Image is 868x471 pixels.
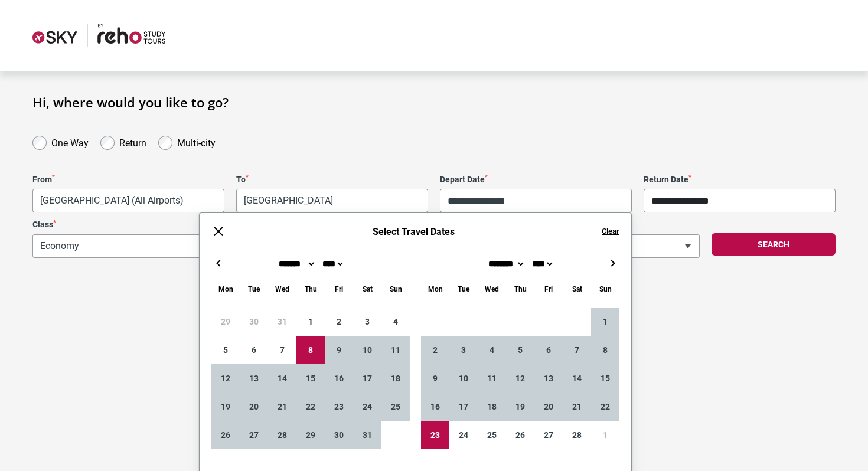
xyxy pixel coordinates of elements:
[421,336,449,364] div: 2
[119,135,146,149] label: Return
[381,282,410,296] div: Sunday
[51,135,89,149] label: One Way
[506,336,534,364] div: 5
[177,135,216,149] label: Multi-city
[325,336,353,364] div: 9
[353,392,381,421] div: 24
[506,421,534,449] div: 26
[237,226,590,237] h6: Select Travel Dates
[32,175,224,185] label: From
[325,282,353,296] div: Friday
[211,364,240,392] div: 12
[421,282,449,296] div: Monday
[534,392,563,421] div: 20
[534,336,563,364] div: 6
[268,308,296,336] div: 31
[211,282,240,296] div: Monday
[296,282,325,296] div: Thursday
[240,336,268,364] div: 6
[440,175,632,185] label: Depart Date
[268,392,296,421] div: 21
[32,189,224,212] span: Melbourne, Australia
[296,421,325,449] div: 29
[563,392,591,421] div: 21
[296,336,325,364] div: 8
[240,364,268,392] div: 13
[237,189,428,212] span: Zurich, Switzerland
[534,421,563,449] div: 27
[268,364,296,392] div: 14
[353,308,381,336] div: 3
[449,392,478,421] div: 17
[712,233,836,256] button: Search
[449,336,478,364] div: 3
[449,282,478,296] div: Tuesday
[211,256,226,270] button: ←
[534,282,563,296] div: Friday
[563,364,591,392] div: 14
[421,364,449,392] div: 9
[296,364,325,392] div: 15
[591,392,619,421] div: 22
[644,175,836,185] label: Return Date
[602,226,619,237] button: Clear
[268,282,296,296] div: Wednesday
[478,421,506,449] div: 25
[478,282,506,296] div: Wednesday
[591,336,619,364] div: 8
[325,392,353,421] div: 23
[381,364,410,392] div: 18
[325,308,353,336] div: 2
[449,421,478,449] div: 24
[478,336,506,364] div: 4
[32,94,836,110] h1: Hi, where would you like to go?
[236,175,428,185] label: To
[236,189,428,212] span: Zurich, Switzerland
[353,421,381,449] div: 31
[591,421,619,449] div: 1
[563,336,591,364] div: 7
[33,235,360,257] span: Economy
[353,364,381,392] div: 17
[591,364,619,392] div: 15
[33,189,224,212] span: Melbourne, Australia
[381,392,410,421] div: 25
[353,282,381,296] div: Saturday
[296,392,325,421] div: 22
[240,282,268,296] div: Tuesday
[478,392,506,421] div: 18
[32,220,360,230] label: Class
[506,392,534,421] div: 19
[268,336,296,364] div: 7
[353,336,381,364] div: 10
[421,421,449,449] div: 23
[325,364,353,392] div: 16
[296,308,325,336] div: 1
[240,308,268,336] div: 30
[211,392,240,421] div: 19
[449,364,478,392] div: 10
[421,392,449,421] div: 16
[381,336,410,364] div: 11
[534,364,563,392] div: 13
[478,364,506,392] div: 11
[325,421,353,449] div: 30
[268,421,296,449] div: 28
[506,364,534,392] div: 12
[591,282,619,296] div: Sunday
[506,282,534,296] div: Thursday
[605,256,619,270] button: →
[240,392,268,421] div: 20
[32,234,360,258] span: Economy
[591,308,619,336] div: 1
[563,421,591,449] div: 28
[211,308,240,336] div: 29
[381,308,410,336] div: 4
[563,282,591,296] div: Saturday
[211,336,240,364] div: 5
[211,421,240,449] div: 26
[240,421,268,449] div: 27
